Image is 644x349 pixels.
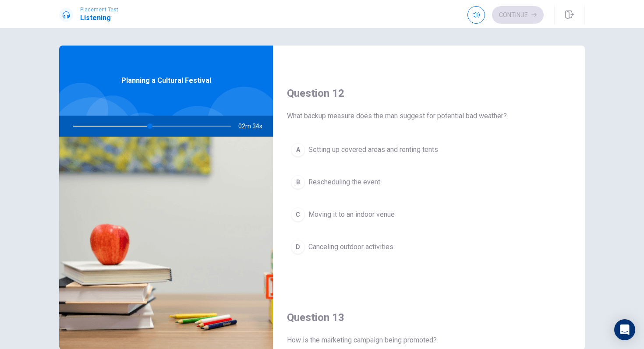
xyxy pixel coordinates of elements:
h4: Question 13 [287,310,571,324]
span: How is the marketing campaign being promoted? [287,335,571,345]
div: A [291,143,305,157]
button: BRescheduling the event [287,171,571,193]
span: Canceling outdoor activities [308,242,393,252]
button: DCanceling outdoor activities [287,236,571,258]
h1: Listening [80,13,118,23]
span: Rescheduling the event [308,177,380,187]
div: D [291,240,305,254]
div: C [291,208,305,222]
span: 02m 34s [238,116,269,137]
span: What backup measure does the man suggest for potential bad weather? [287,111,571,121]
span: Placement Test [80,7,118,13]
span: Moving it to an indoor venue [308,209,395,220]
span: Setting up covered areas and renting tents [308,145,438,155]
span: Planning a Cultural Festival [121,75,211,86]
div: Open Intercom Messenger [614,319,635,340]
button: ASetting up covered areas and renting tents [287,139,571,161]
h4: Question 12 [287,86,571,100]
button: CMoving it to an indoor venue [287,204,571,226]
div: B [291,175,305,189]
